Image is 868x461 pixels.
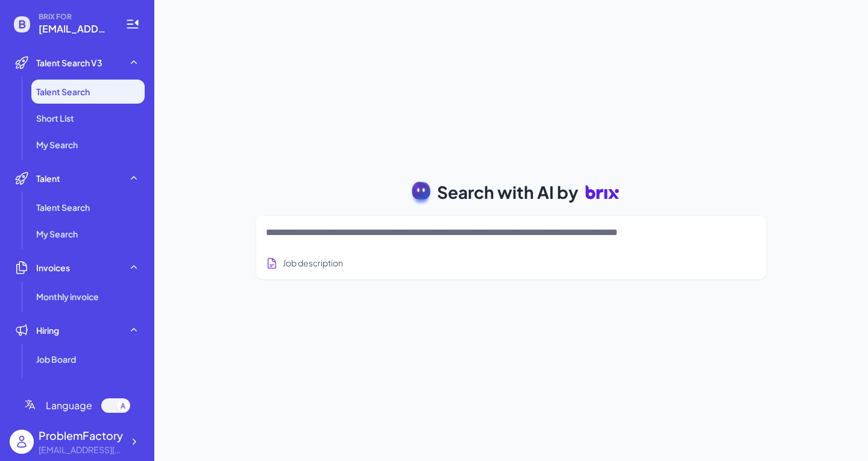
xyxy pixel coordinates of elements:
span: Short List [36,112,74,124]
img: user_logo.png [10,430,34,454]
div: ProblemFactory [39,427,123,444]
span: Talent Search [36,201,90,213]
span: Talent Search [36,86,90,98]
span: Language [46,398,92,413]
span: BRIX FOR [39,12,111,22]
span: My Search [36,139,78,151]
div: martixingwei@gmail.com [39,444,123,456]
span: Talent Search V3 [36,57,102,69]
span: martixingwei@gmail.com [39,22,111,36]
span: Invoices [36,262,70,274]
button: Search using job description [266,252,343,274]
span: My Search [36,228,78,240]
span: Monthly invoice [36,290,99,303]
span: Search with AI by [437,180,578,205]
span: Job Board [36,353,76,365]
span: Hiring [36,324,59,336]
span: Talent [36,172,60,184]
